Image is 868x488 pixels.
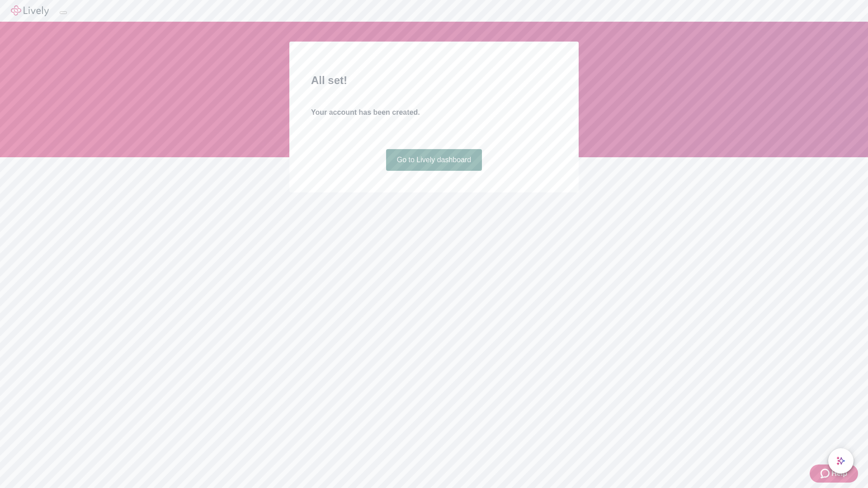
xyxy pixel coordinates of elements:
[828,448,854,474] button: chat
[60,11,67,14] button: Log out
[810,465,858,483] button: Zendesk support iconHelp
[836,456,845,465] svg: Lively AI Assistant
[11,5,49,16] img: Lively
[311,107,557,118] h4: Your account has been created.
[386,149,482,171] a: Go to Lively dashboard
[311,72,557,89] h2: All set!
[831,468,847,479] span: Help
[821,468,831,479] svg: Zendesk support icon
